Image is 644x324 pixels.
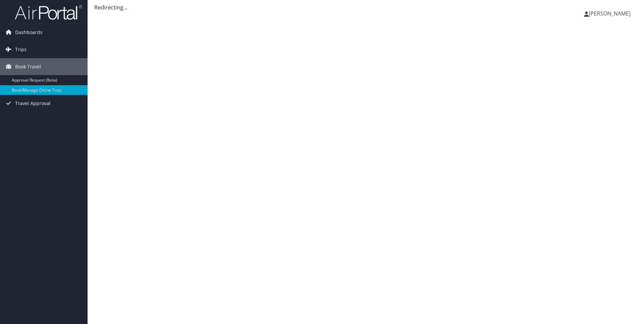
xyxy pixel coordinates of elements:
span: Book Travel [15,58,41,75]
span: Dashboards [15,24,42,41]
span: Trips [15,41,27,58]
a: [PERSON_NAME] [584,3,637,24]
img: airportal-logo.png [15,4,82,20]
span: Travel Approval [15,95,51,112]
span: [PERSON_NAME] [589,10,631,17]
div: Redirecting... [94,3,637,11]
